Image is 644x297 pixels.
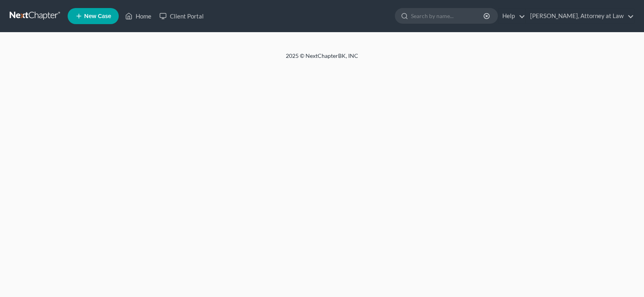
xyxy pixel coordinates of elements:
[121,9,155,23] a: Home
[498,9,525,23] a: Help
[155,9,208,23] a: Client Portal
[93,52,551,66] div: 2025 © NextChapterBK, INC
[526,9,634,23] a: [PERSON_NAME], Attorney at Law
[84,13,111,19] span: New Case
[411,8,485,23] input: Search by name...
